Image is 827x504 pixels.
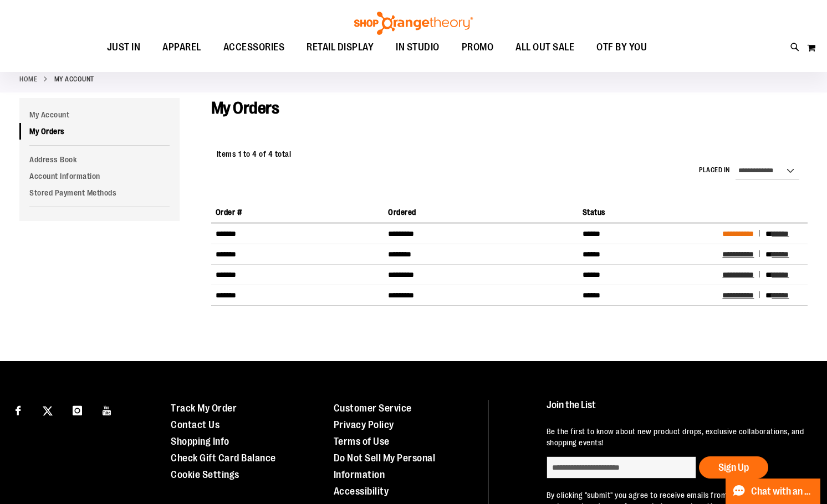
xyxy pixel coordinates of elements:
[515,35,574,60] span: ALL OUT SALE
[353,12,474,35] img: Shop Orangetheory
[19,184,180,201] a: Stored Payment Methods
[718,462,749,473] span: Sign Up
[171,403,237,414] a: Track My Order
[726,479,821,504] button: Chat with an Expert
[307,35,374,60] span: RETAIL DISPLAY
[162,35,201,60] span: APPAREL
[171,436,229,447] a: Shopping Info
[211,99,279,117] span: My Orders
[171,452,276,464] a: Check Gift Card Balance
[334,486,389,497] a: Accessibility
[68,400,87,419] a: Visit our Instagram page
[171,469,239,480] a: Cookie Settings
[19,106,180,123] a: My Account
[107,35,141,60] span: JUST IN
[38,400,58,419] a: Visit our X page
[334,419,394,430] a: Privacy Policy
[171,419,219,430] a: Contact Us
[699,456,768,479] button: Sign Up
[596,35,647,60] span: OTF BY YOU
[384,202,578,223] th: Ordered
[223,35,285,60] span: ACCESSORIES
[98,400,117,419] a: Visit our Youtube page
[217,150,292,158] span: Items 1 to 4 of 4 total
[211,202,384,223] th: Order #
[699,166,730,175] label: Placed in
[547,426,805,448] p: Be the first to know about new product drops, exclusive collaborations, and shopping events!
[547,400,805,420] h4: Join the List
[19,168,180,184] a: Account Information
[8,400,28,419] a: Visit our Facebook page
[578,202,718,223] th: Status
[54,74,94,84] strong: My Account
[334,403,412,414] a: Customer Service
[396,35,440,60] span: IN STUDIO
[43,406,53,416] img: Twitter
[19,151,180,168] a: Address Book
[334,452,436,480] a: Do Not Sell My Personal Information
[547,456,696,479] input: enter email
[19,123,180,140] a: My Orders
[334,436,390,447] a: Terms of Use
[462,35,494,60] span: PROMO
[19,74,37,84] a: Home
[751,486,814,497] span: Chat with an Expert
